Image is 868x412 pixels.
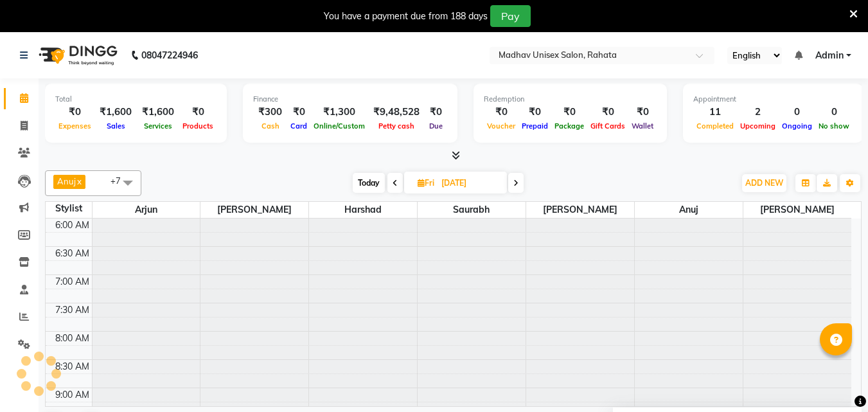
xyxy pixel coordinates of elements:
div: ₹0 [518,105,551,120]
div: Stylist [46,202,92,215]
span: ADD NEW [745,178,783,188]
span: [PERSON_NAME] [200,202,308,218]
span: Completed [693,121,737,130]
div: ₹0 [587,105,628,120]
span: Online/Custom [310,121,368,130]
div: 7:00 AM [53,275,92,289]
div: ₹0 [425,105,447,120]
span: Products [179,121,217,130]
span: Services [141,121,175,130]
div: 7:30 AM [53,303,92,317]
span: Prepaid [518,121,551,130]
span: Due [426,121,446,130]
span: Voucher [484,121,518,130]
span: Arjun [93,202,200,218]
div: You have a payment due from 188 days [324,10,488,23]
div: Appointment [693,94,853,105]
span: [PERSON_NAME] [743,202,851,218]
span: Anuj [57,176,76,186]
div: ₹1,300 [310,105,368,120]
div: ₹0 [287,105,310,120]
iframe: chat widget [814,361,855,399]
img: logo [33,37,121,73]
span: Today [353,173,385,193]
div: 0 [779,105,815,120]
button: Pay [490,5,531,27]
span: Cash [258,121,283,130]
div: Total [55,94,217,105]
div: ₹0 [179,105,217,120]
span: [PERSON_NAME] [526,202,634,218]
span: Package [551,121,587,130]
a: x [76,176,82,186]
span: Admin [815,49,844,62]
span: Petty cash [375,121,418,130]
span: Wallet [628,121,657,130]
div: ₹0 [55,105,94,120]
div: 0 [815,105,853,120]
span: Card [287,121,310,130]
div: 2 [737,105,779,120]
div: ₹0 [551,105,587,120]
span: Upcoming [737,121,779,130]
b: 08047224946 [141,37,198,73]
div: ₹1,600 [137,105,179,120]
span: Expenses [55,121,94,130]
div: 8:00 AM [53,332,92,345]
span: Harshad [309,202,417,218]
span: Gift Cards [587,121,628,130]
span: +7 [111,175,130,186]
span: Ongoing [779,121,815,130]
div: Finance [253,94,447,105]
span: Anuj [635,202,743,218]
span: saurabh [418,202,526,218]
div: 11 [693,105,737,120]
div: 9:00 AM [53,388,92,402]
div: ₹0 [628,105,657,120]
div: ₹0 [484,105,518,120]
div: 6:30 AM [53,247,92,260]
div: Redemption [484,94,657,105]
div: 6:00 AM [53,219,92,232]
div: 8:30 AM [53,360,92,373]
div: ₹300 [253,105,287,120]
span: Sales [103,121,128,130]
div: ₹9,48,528 [368,105,425,120]
span: Fri [414,178,438,188]
div: ₹1,600 [94,105,137,120]
span: No show [815,121,853,130]
button: ADD NEW [742,174,786,192]
input: 2025-09-05 [438,174,502,193]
